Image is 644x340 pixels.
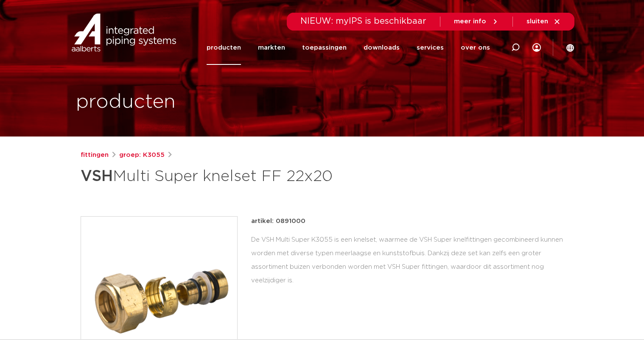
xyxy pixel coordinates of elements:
strong: VSH [81,169,113,184]
span: sluiten [526,18,548,25]
a: downloads [364,31,400,65]
div: De VSH Multi Super K3055 is een knelset, waarmee de VSH Super knelfittingen gecombineerd kunnen w... [251,233,563,287]
div: my IPS [532,31,541,65]
a: meer info [454,18,499,25]
a: toepassingen [302,31,347,65]
a: fittingen [81,150,109,160]
a: over ons [461,31,490,65]
a: groep: K3055 [119,150,165,160]
span: meer info [454,18,486,25]
h1: Multi Super knelset FF 22x20 [81,164,399,189]
a: sluiten [526,18,561,25]
span: NIEUW: myIPS is beschikbaar [300,17,426,25]
a: services [417,31,444,65]
nav: Menu [207,31,490,65]
h1: producten [76,89,176,116]
a: markten [258,31,285,65]
a: producten [207,31,241,65]
p: artikel: 0891000 [251,216,305,226]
